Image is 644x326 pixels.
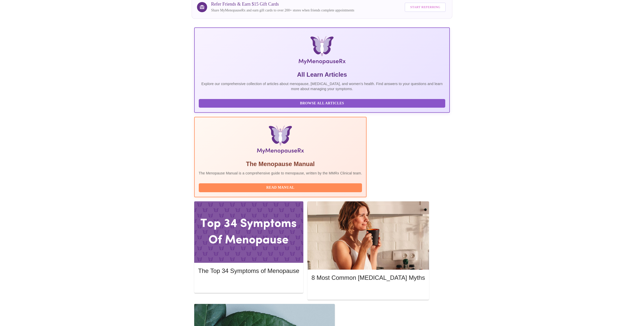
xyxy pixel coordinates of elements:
button: Start Referring [405,3,446,12]
span: Start Referring [410,4,440,10]
p: Explore our comprehensive collection of articles about menopause, [MEDICAL_DATA], and women's hea... [199,81,445,91]
button: Read More [311,287,425,296]
p: Share MyMenopauseRx and earn gift cards to over 200+ stores when friends complete appointments [211,8,354,13]
button: Read Manual [199,183,362,192]
img: Menopause Manual [225,125,336,156]
h5: The Top 34 Symptoms of Menopause [198,267,299,275]
span: Read Manual [204,185,357,191]
a: Browse All Articles [199,101,447,105]
h5: 8 Most Common [MEDICAL_DATA] Myths [311,274,425,282]
a: Read More [311,288,426,293]
h3: Refer Friends & Earn $15 Gift Cards [211,2,354,7]
h5: All Learn Articles [199,71,445,79]
h5: The Menopause Manual [199,160,362,168]
img: MyMenopauseRx Logo [237,36,407,67]
p: The Menopause Manual is a comprehensive guide to menopause, written by the MMRx Clinical team. [199,171,362,176]
button: Browse All Articles [199,99,445,108]
span: Browse All Articles [204,100,440,107]
span: Read More [203,281,294,287]
a: Read Manual [199,185,364,189]
a: Read More [198,281,301,286]
button: Read More [198,280,299,288]
span: Read More [317,288,420,294]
